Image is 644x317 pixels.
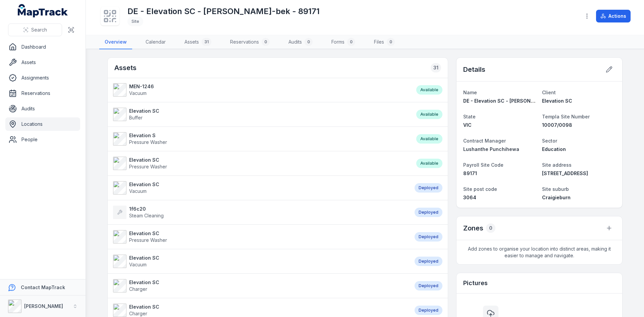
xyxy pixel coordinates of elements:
[129,164,167,169] span: Pressure Washer
[127,6,320,17] h1: DE - Elevation SC - [PERSON_NAME]-bek - 89171
[5,133,80,146] a: People
[5,56,80,69] a: Assets
[463,162,503,168] span: Payroll Site Code
[114,63,137,72] h2: Assets
[129,230,167,237] strong: Elevation SC
[113,279,408,293] a: Elevation SCCharger
[113,230,408,244] a: Elevation SCPressure Washer
[5,71,80,85] a: Assignments
[463,278,488,288] h3: Pictures
[129,188,147,194] span: Vacuum
[415,232,442,242] div: Deployed
[129,213,164,218] span: Steam Cleaning
[31,27,47,33] span: Search
[129,157,167,163] strong: Elevation SC
[463,195,476,200] span: 3064
[129,286,147,292] span: Charger
[463,90,477,95] span: Name
[463,65,485,74] h2: Details
[113,108,410,121] a: Elevation SCBuffer
[542,186,569,192] span: Site suburb
[179,35,217,49] a: Assets31
[129,108,159,114] strong: Elevation SC
[113,83,410,97] a: MEN-1246Vacuum
[463,114,476,119] span: State
[262,38,270,46] div: 0
[129,206,164,212] strong: 1f6c20
[415,183,442,193] div: Deployed
[21,284,65,290] strong: Contact MapTrack
[129,311,147,316] span: Charger
[225,35,275,49] a: Reservations0
[415,257,442,266] div: Deployed
[542,195,571,200] span: Craigieburn
[457,240,622,264] span: Add zones to organise your location into distinct areas, making it easier to manage and navigate.
[113,255,408,268] a: Elevation SCVacuum
[463,146,537,153] a: Lushanthe Punchihewa
[129,115,143,120] span: Buffer
[416,134,442,144] div: Available
[463,122,472,128] span: VIC
[542,90,556,95] span: Client
[129,181,159,188] strong: Elevation SC
[129,255,159,261] strong: Elevation SC
[8,23,62,36] button: Search
[463,170,477,176] span: 89171
[326,35,361,49] a: Forms0
[416,110,442,119] div: Available
[415,208,442,217] div: Deployed
[283,35,318,49] a: Audits0
[113,206,408,219] a: 1f6c20Steam Cleaning
[596,10,631,22] button: Actions
[542,138,557,144] span: Sector
[347,38,355,46] div: 0
[99,35,132,49] a: Overview
[431,63,441,72] div: 31
[369,35,400,49] a: Files0
[542,146,566,152] span: Education
[202,38,211,46] div: 31
[463,223,483,233] h2: Zones
[113,132,410,146] a: Elevation SPressure Washer
[387,38,395,46] div: 0
[305,38,313,46] div: 0
[140,35,171,49] a: Calendar
[416,159,442,168] div: Available
[542,162,572,168] span: Site address
[416,85,442,95] div: Available
[129,90,147,96] span: Vacuum
[542,98,572,104] span: Elevation SC
[5,40,80,54] a: Dashboard
[129,237,167,243] span: Pressure Washer
[463,98,578,104] span: DE - Elevation SC - [PERSON_NAME]-bek - 89171
[129,279,159,286] strong: Elevation SC
[129,83,154,90] strong: MEN-1246
[113,157,410,170] a: Elevation SCPressure Washer
[113,181,408,195] a: Elevation SCVacuum
[127,17,143,26] div: Site
[542,122,572,128] span: 10007/0098
[415,306,442,315] div: Deployed
[129,304,159,310] strong: Elevation SC
[486,223,495,233] div: 0
[415,281,442,290] div: Deployed
[18,4,68,17] a: MapTrack
[5,87,80,100] a: Reservations
[5,117,80,131] a: Locations
[463,186,497,192] span: Site post code
[113,304,408,317] a: Elevation SCCharger
[5,102,80,115] a: Audits
[129,139,167,145] span: Pressure Washer
[542,114,590,119] span: Templa Site Number
[129,262,147,267] span: Vacuum
[463,138,506,144] span: Contract Manager
[24,303,63,309] strong: [PERSON_NAME]
[129,132,167,139] strong: Elevation S
[542,170,588,176] span: [STREET_ADDRESS]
